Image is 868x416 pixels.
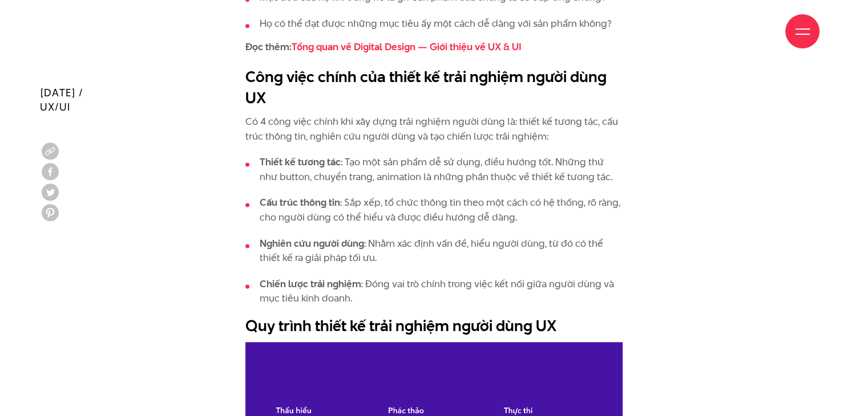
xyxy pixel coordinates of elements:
span: [DATE] / UX/UI [40,85,83,114]
li: : Đóng vai trò chính trong việc kết nối giữa người dùng và mục tiêu kinh doanh. [245,277,623,306]
h2: Quy trình thiết kế trải nghiệm người dùng UX [245,315,623,337]
p: Có 4 công việc chính khi xây dựng trải nghiệm người dùng là: thiết kế tương tác, cấu trúc thông t... [245,115,623,144]
strong: Thiết kế tương tác [260,155,341,169]
strong: Nghiên cứu người dùng [260,236,364,250]
h2: Công việc chính của thiết kế trải nghiệm người dùng UX [245,66,623,109]
strong: Cấu trúc thông tin [260,195,340,209]
li: : Tạo một sản phẩm dễ sử dụng, điều hướng tốt. Những thứ như button, chuyển trang, animation là n... [245,155,623,184]
li: : Nhằm xác định vấn đề, hiểu người dùng, từ đó có thể thiết kế ra giải pháp tối ưu. [245,236,623,266]
strong: Chiến lược trải nghiệm [260,277,361,291]
li: : Sắp xếp, tổ chức thông tin theo một cách có hệ thống, rõ ràng, cho người dùng có thể hiểu và đư... [245,195,623,225]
